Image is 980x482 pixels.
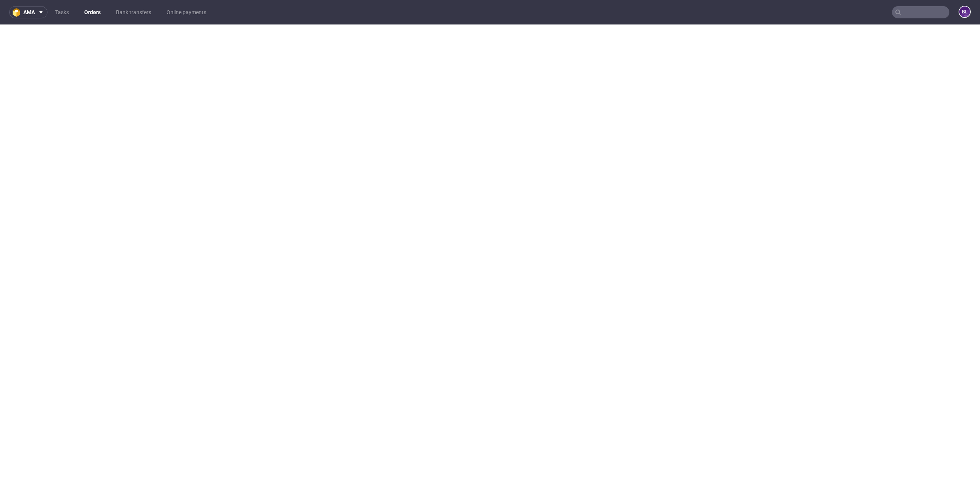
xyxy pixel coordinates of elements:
button: ama [9,6,47,18]
img: logo [13,8,23,17]
figcaption: BL [959,7,970,17]
a: Tasks [51,6,73,18]
span: ama [23,10,35,15]
a: Bank transfers [111,6,156,18]
a: Orders [80,6,105,18]
a: Online payments [162,6,211,18]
